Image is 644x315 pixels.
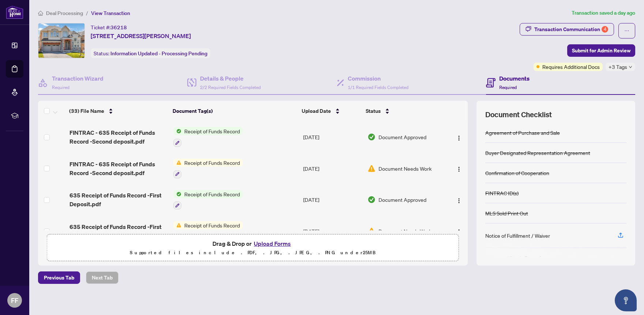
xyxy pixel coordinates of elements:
[52,248,454,257] p: Supported files include .PDF, .JPG, .JPEG, .PNG under 25 MB
[302,107,331,115] span: Upload Date
[542,63,600,71] span: Requires Additional Docs
[300,184,365,216] td: [DATE]
[69,191,167,208] span: 635 Receipt of Funds Record -First Deposit.pdf
[38,271,80,284] button: Previous Tab
[173,221,181,229] img: Status Icon
[66,101,170,121] th: (33) File Name
[173,127,243,147] button: Status IconReceipt of Funds Record
[46,10,83,16] span: Deal Processing
[181,159,243,167] span: Receipt of Funds Record
[624,28,629,33] span: ellipsis
[363,101,443,121] th: Status
[91,23,127,31] div: Ticket #:
[181,127,243,135] span: Receipt of Funds Record
[485,110,552,120] span: Document Checklist
[173,159,243,178] button: Status IconReceipt of Funds Record
[252,239,293,248] button: Upload Forms
[11,295,18,305] span: FF
[379,227,432,235] span: Document Needs Work
[181,221,243,229] span: Receipt of Funds Record
[368,227,376,235] img: Document Status
[453,163,465,174] button: Logo
[629,65,632,69] span: down
[200,85,261,90] span: 2/2 Required Fields Completed
[86,271,118,284] button: Next Tab
[110,24,127,31] span: 36218
[69,160,167,177] span: FINTRAC - 635 Receipt of Funds Record -Second deposit.pdf
[366,107,381,115] span: Status
[300,215,365,247] td: [DATE]
[38,23,84,58] img: IMG-N12140617_1.jpg
[485,169,549,177] div: Confirmation of Cooperation
[181,190,243,198] span: Receipt of Funds Record
[534,23,608,35] div: Transaction Communication
[170,101,299,121] th: Document Tag(s)
[299,101,363,121] th: Upload Date
[368,164,376,173] img: Document Status
[110,50,207,57] span: Information Updated - Processing Pending
[368,196,376,204] img: Document Status
[173,127,181,135] img: Status Icon
[485,209,528,217] div: MLS Sold Print Out
[368,133,376,141] img: Document Status
[485,129,560,137] div: Agreement of Purchase and Sale
[69,128,167,146] span: FINTRAC - 635 Receipt of Funds Record -Second deposit.pdf
[212,239,293,248] span: Drag & Drop or
[348,85,408,90] span: 1/1 Required Fields Completed
[602,26,608,33] div: 4
[609,63,627,71] span: +3 Tags
[173,159,181,167] img: Status Icon
[52,85,69,90] span: Required
[47,234,459,262] span: Drag & Drop orUpload FormsSupported files include .PDF, .JPG, .JPEG, .PNG under25MB
[485,149,590,157] div: Buyer Designated Representation Agreement
[69,222,167,240] span: 635 Receipt of Funds Record -First Deposit.pdf
[173,221,243,241] button: Status IconReceipt of Funds Record
[567,44,635,57] button: Submit for Admin Review
[499,74,530,83] h4: Documents
[379,133,426,141] span: Document Approved
[91,31,191,40] span: [STREET_ADDRESS][PERSON_NAME]
[200,74,261,83] h4: Details & People
[615,289,637,311] button: Open asap
[485,189,519,197] div: FINTRAC ID(s)
[69,107,104,115] span: (33) File Name
[379,196,426,204] span: Document Approved
[348,74,408,83] h4: Commission
[572,45,630,56] span: Submit for Admin Review
[572,9,635,17] article: Transaction saved a day ago
[456,166,462,172] img: Logo
[300,121,365,153] td: [DATE]
[300,153,365,184] td: [DATE]
[456,135,462,141] img: Logo
[173,190,243,210] button: Status IconReceipt of Funds Record
[6,5,23,19] img: logo
[499,85,517,90] span: Required
[91,10,130,16] span: View Transaction
[52,74,103,83] h4: Transaction Wizard
[520,23,614,36] button: Transaction Communication4
[453,225,465,237] button: Logo
[44,272,74,283] span: Previous Tab
[453,194,465,205] button: Logo
[91,48,210,58] div: Status:
[86,9,88,17] li: /
[173,190,181,198] img: Status Icon
[456,198,462,204] img: Logo
[456,229,462,235] img: Logo
[485,231,550,240] div: Notice of Fulfillment / Waiver
[453,131,465,143] button: Logo
[38,11,43,16] span: home
[379,164,432,173] span: Document Needs Work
